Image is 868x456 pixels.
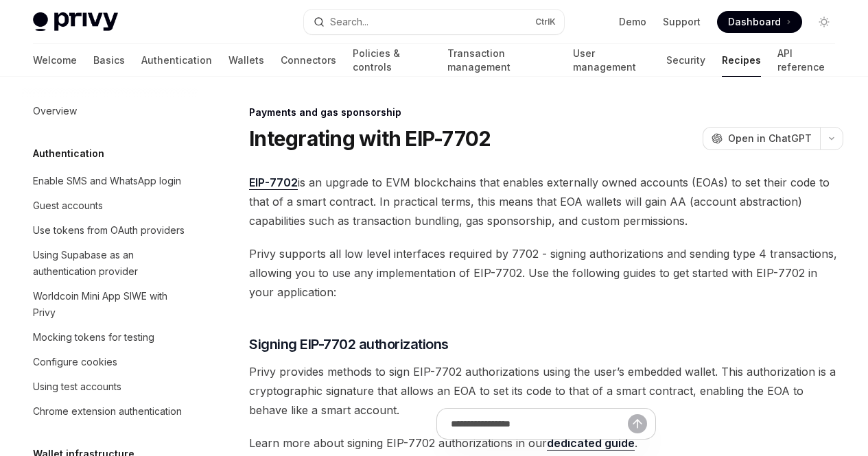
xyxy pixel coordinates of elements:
a: Use tokens from OAuth providers [22,218,198,243]
div: Enable SMS and WhatsApp login [33,173,181,189]
button: Open in ChatGPT [703,127,820,150]
a: Basics [93,44,125,77]
span: Open in ChatGPT [728,132,812,145]
a: Enable SMS and WhatsApp login [22,169,198,193]
span: Privy provides methods to sign EIP-7702 authorizations using the user’s embedded wallet. This aut... [249,362,843,420]
div: Worldcoin Mini App SIWE with Privy [33,288,189,321]
div: Payments and gas sponsorship [249,106,843,119]
a: Overview [22,99,198,123]
a: Wallets [228,44,264,77]
a: Authentication [141,44,212,77]
a: Using Supabase as an authentication provider [22,243,198,284]
a: Security [666,44,705,77]
a: Chrome extension authentication [22,399,198,424]
a: EIP-7702 [249,176,298,190]
a: Transaction management [447,44,556,77]
span: is an upgrade to EVM blockchains that enables externally owned accounts (EOAs) to set their code ... [249,173,843,230]
a: Configure cookies [22,350,198,374]
button: Toggle dark mode [813,11,835,33]
h5: Authentication [33,145,104,162]
div: Overview [33,103,77,119]
a: Using test accounts [22,374,198,399]
div: Guest accounts [33,197,103,214]
a: Welcome [33,44,77,77]
span: Ctrl K [535,16,556,27]
h1: Integrating with EIP-7702 [249,126,491,151]
a: Demo [619,15,646,29]
a: User management [573,44,650,77]
a: Dashboard [717,11,802,33]
div: Use tokens from OAuth providers [33,222,185,239]
a: Recipes [722,44,761,77]
a: API reference [777,44,835,77]
a: Connectors [281,44,336,77]
a: Support [663,15,701,29]
button: Send message [628,414,647,433]
button: Search...CtrlK [304,10,564,34]
img: light logo [33,12,118,32]
div: Search... [330,14,368,30]
div: Chrome extension authentication [33,403,182,420]
a: Policies & controls [353,44,431,77]
div: Using Supabase as an authentication provider [33,247,189,280]
a: Guest accounts [22,193,198,218]
span: Privy supports all low level interfaces required by 7702 - signing authorizations and sending typ... [249,244,843,302]
span: Dashboard [728,15,781,29]
a: Mocking tokens for testing [22,325,198,350]
div: Mocking tokens for testing [33,329,154,346]
div: Configure cookies [33,354,117,370]
a: Worldcoin Mini App SIWE with Privy [22,284,198,325]
span: Signing EIP-7702 authorizations [249,335,449,354]
div: Using test accounts [33,379,121,395]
